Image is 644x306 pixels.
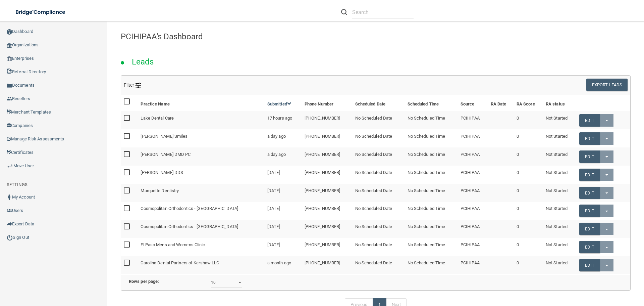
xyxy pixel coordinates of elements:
[265,256,302,274] td: a month ago
[7,194,12,200] img: ic_user_dark.df1a06c3.png
[458,238,488,256] td: PCIHIPAA
[579,241,600,253] a: Edit
[302,95,353,111] th: Phone Number
[302,111,353,129] td: [PHONE_NUMBER]
[353,166,405,184] td: No Scheduled Date
[514,220,543,238] td: 0
[353,238,405,256] td: No Scheduled Date
[405,166,458,184] td: No Scheduled Time
[353,220,405,238] td: No Scheduled Date
[514,238,543,256] td: 0
[514,95,543,111] th: RA Score
[302,166,353,184] td: [PHONE_NUMBER]
[341,9,347,15] img: ic-search.3b580494.png
[265,202,302,220] td: [DATE]
[302,256,353,274] td: [PHONE_NUMBER]
[138,220,264,238] td: Cosmopolitan Orthodontics - [GEOGRAPHIC_DATA]
[458,129,488,147] td: PCIHIPAA
[302,238,353,256] td: [PHONE_NUMBER]
[124,82,141,88] span: Filter
[458,184,488,202] td: PCIHIPAA
[543,238,577,256] td: Not Started
[138,111,264,129] td: Lake Dental Care
[458,256,488,274] td: PCIHIPAA
[7,83,12,88] img: icon-documents.8dae5593.png
[121,32,631,41] h4: PCIHIPAA's Dashboard
[138,147,264,166] td: [PERSON_NAME] DMD PC
[514,129,543,147] td: 0
[543,111,577,129] td: Not Started
[125,52,161,71] h2: Leads
[265,129,302,147] td: a day ago
[405,220,458,238] td: No Scheduled Time
[138,95,264,111] th: Practice Name
[138,129,264,147] td: [PERSON_NAME] Smiles
[586,79,628,91] button: Export Leads
[458,95,488,111] th: Source
[302,202,353,220] td: [PHONE_NUMBER]
[265,147,302,166] td: a day ago
[10,5,72,19] img: bridge_compliance_login_screen.278c3ca4.svg
[129,279,159,284] b: Rows per page:
[488,95,514,111] th: RA Date
[136,83,141,88] img: icon-filter@2x.21656d0b.png
[543,202,577,220] td: Not Started
[265,184,302,202] td: [DATE]
[7,181,28,189] label: SETTINGS
[579,169,600,181] a: Edit
[543,166,577,184] td: Not Started
[138,184,264,202] td: Marquette Dentistry
[543,95,577,111] th: RA status
[405,238,458,256] td: No Scheduled Time
[302,184,353,202] td: [PHONE_NUMBER]
[353,129,405,147] td: No Scheduled Date
[458,147,488,166] td: PCIHIPAA
[265,111,302,129] td: 17 hours ago
[405,95,458,111] th: Scheduled Time
[405,184,458,202] td: No Scheduled Time
[405,111,458,129] td: No Scheduled Time
[514,256,543,274] td: 0
[353,202,405,220] td: No Scheduled Date
[267,101,291,106] a: Submitted
[579,114,600,127] a: Edit
[353,184,405,202] td: No Scheduled Date
[138,238,264,256] td: El Paso Mens and Womens Clinic
[302,220,353,238] td: [PHONE_NUMBER]
[7,29,12,35] img: ic_dashboard_dark.d01f4a41.png
[138,166,264,184] td: [PERSON_NAME] DDS
[458,220,488,238] td: PCIHIPAA
[543,220,577,238] td: Not Started
[579,132,600,145] a: Edit
[514,147,543,166] td: 0
[302,147,353,166] td: [PHONE_NUMBER]
[543,147,577,166] td: Not Started
[579,205,600,217] a: Edit
[405,147,458,166] td: No Scheduled Time
[514,166,543,184] td: 0
[579,187,600,199] a: Edit
[543,256,577,274] td: Not Started
[579,259,600,271] a: Edit
[138,256,264,274] td: Carolina Dental Partners of Kershaw LLC
[7,96,12,101] img: ic_reseller.de258add.png
[514,202,543,220] td: 0
[7,163,13,169] img: briefcase.64adab9b.png
[514,111,543,129] td: 0
[265,166,302,184] td: [DATE]
[543,129,577,147] td: Not Started
[514,184,543,202] td: 0
[138,202,264,220] td: Cosmopolitan Orthodontics - [GEOGRAPHIC_DATA]
[302,129,353,147] td: [PHONE_NUMBER]
[353,256,405,274] td: No Scheduled Date
[353,147,405,166] td: No Scheduled Date
[7,234,13,241] img: ic_power_dark.7ecde6b1.png
[458,202,488,220] td: PCIHIPAA
[7,43,12,48] img: organization-icon.f8decf85.png
[265,238,302,256] td: [DATE]
[579,223,600,235] a: Edit
[405,256,458,274] td: No Scheduled Time
[353,111,405,129] td: No Scheduled Date
[352,6,414,18] input: Search
[7,208,12,213] img: icon-users.e205127d.png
